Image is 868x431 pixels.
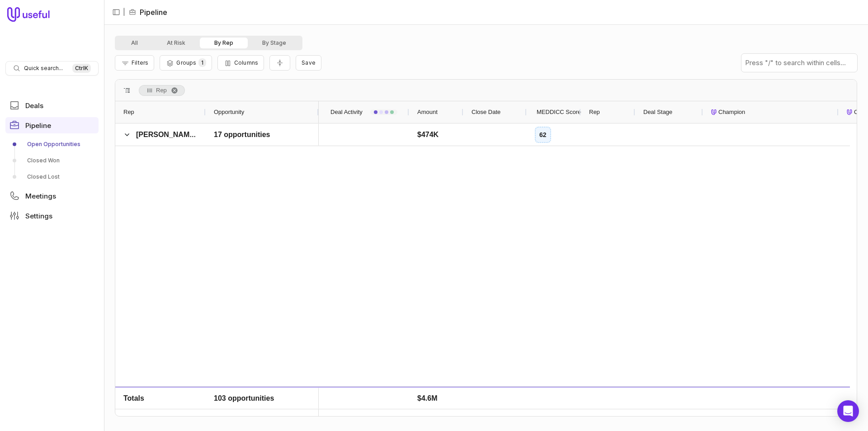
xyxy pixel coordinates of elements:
div: Row Groups [139,85,185,96]
a: Closed Won [5,153,99,168]
span: Close Date [472,107,500,118]
span: Amount [417,107,438,118]
span: Filters [132,59,148,66]
button: All [117,38,152,48]
div: Pipeline submenu [5,137,99,184]
kbd: Ctrl K [72,64,91,73]
button: At Risk [152,38,200,48]
span: Columns [234,59,258,66]
button: By Stage [248,38,301,48]
span: Rep [156,85,167,96]
span: Pipeline [25,122,51,129]
button: Group Pipeline [160,55,212,71]
span: [PERSON_NAME] [136,131,197,138]
span: 1 [198,58,206,67]
span: | [123,7,125,18]
span: Rep. Press ENTER to sort. Press DELETE to remove [139,85,185,96]
span: Opportunity [214,107,244,118]
span: Champion [718,107,745,118]
input: Press "/" to search within cells... [741,54,857,72]
a: Settings [5,208,99,224]
a: Pipeline [5,117,99,133]
span: $474K [417,129,439,140]
div: Open Intercom Messenger [837,400,859,422]
span: Quick search... [24,65,63,72]
span: Deals [25,102,43,109]
div: Champion [711,101,830,123]
span: Rep [589,107,600,118]
span: Save [302,59,316,66]
li: Pipeline [129,7,167,18]
button: Collapse sidebar [109,5,123,19]
button: By Rep [200,38,248,48]
span: 17 opportunities [214,129,270,140]
a: Meetings [5,188,99,204]
button: Create a new saved view [296,55,321,71]
button: Collapse all rows [269,55,290,71]
span: Settings [25,213,52,219]
span: Groups [176,59,196,66]
button: Columns [217,55,264,71]
a: Deals [5,97,99,114]
a: Open Opportunities [5,137,99,152]
span: Deal Activity [330,107,363,118]
span: Meetings [25,193,56,199]
div: MEDDICC Score [535,101,573,123]
div: 62 [535,127,551,143]
button: Filter Pipeline [115,55,154,71]
a: Closed Lost [5,170,99,184]
span: MEDDICC Score [537,107,581,118]
span: Rep [123,107,134,118]
span: Deal Stage [643,107,672,118]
